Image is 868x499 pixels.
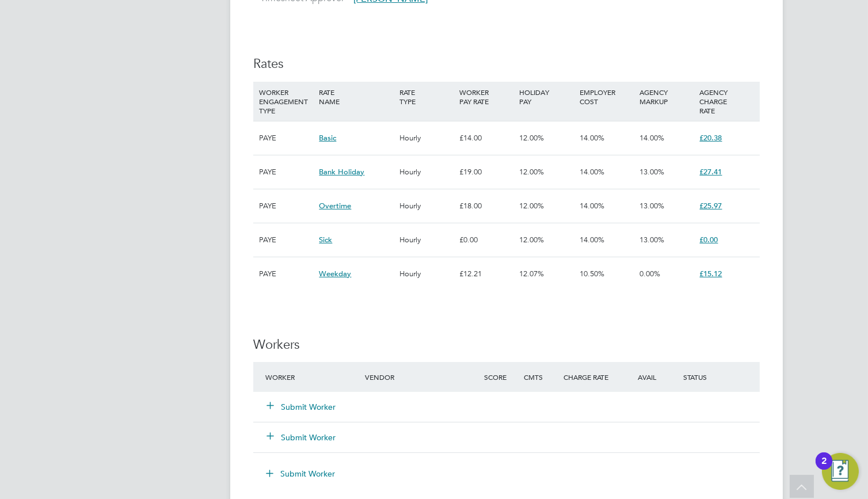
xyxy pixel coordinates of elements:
span: £25.97 [700,201,722,211]
span: 14.00% [580,167,604,177]
span: 14.00% [580,201,604,211]
span: £27.41 [700,167,722,177]
span: 12.00% [519,133,544,143]
span: £0.00 [700,235,718,245]
button: Submit Worker [267,432,336,443]
h3: Workers [253,337,760,353]
span: Basic [319,133,336,143]
div: RATE NAME [316,82,396,112]
div: £19.00 [456,155,516,189]
span: 13.00% [639,167,664,177]
span: 12.07% [519,269,544,279]
div: Status [680,367,760,387]
div: WORKER PAY RATE [456,82,516,112]
div: 2 [821,461,827,476]
div: Hourly [397,121,456,155]
div: PAYE [256,121,316,155]
span: £20.38 [700,133,722,143]
span: 13.00% [639,235,664,245]
span: 14.00% [639,133,664,143]
span: 10.50% [580,269,604,279]
div: RATE TYPE [397,82,456,112]
button: Submit Worker [267,401,336,413]
div: Avail [620,367,680,387]
div: AGENCY MARKUP [637,82,696,112]
div: HOLIDAY PAY [516,82,576,112]
div: Cmts [521,367,561,387]
div: Charge Rate [561,367,620,387]
div: PAYE [256,223,316,257]
div: £12.21 [456,257,516,291]
div: WORKER ENGAGEMENT TYPE [256,82,316,121]
span: 12.00% [519,201,544,211]
div: PAYE [256,155,316,189]
span: 14.00% [580,133,604,143]
div: EMPLOYER COST [577,82,637,112]
span: 12.00% [519,235,544,245]
div: Hourly [397,223,456,257]
div: PAYE [256,257,316,291]
div: £14.00 [456,121,516,155]
div: AGENCY CHARGE RATE [697,82,757,121]
div: Score [481,367,521,387]
div: £0.00 [456,223,516,257]
div: Hourly [397,189,456,223]
div: £18.00 [456,189,516,223]
span: £15.12 [700,269,722,279]
div: Worker [262,367,362,387]
div: Hourly [397,155,456,189]
div: Vendor [362,367,481,387]
span: Bank Holiday [319,167,364,177]
div: Hourly [397,257,456,291]
span: Weekday [319,269,351,279]
span: Sick [319,235,332,245]
span: 14.00% [580,235,604,245]
span: 0.00% [639,269,660,279]
button: Open Resource Center, 2 new notifications [822,453,859,490]
div: PAYE [256,189,316,223]
h3: Rates [253,56,760,73]
span: Overtime [319,201,351,211]
button: Submit Worker [258,464,344,483]
span: 13.00% [639,201,664,211]
span: 12.00% [519,167,544,177]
